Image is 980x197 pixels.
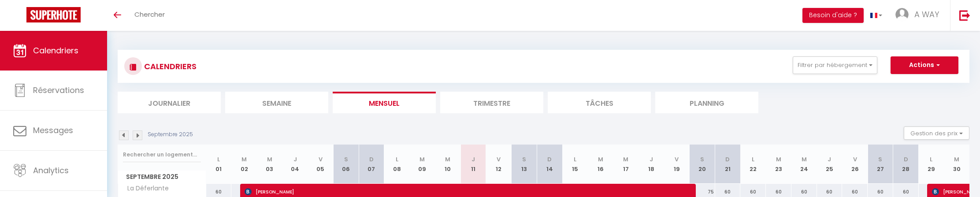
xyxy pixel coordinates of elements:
span: Calendriers [33,45,78,56]
abbr: D [369,155,374,164]
h3: CALENDRIERS [142,56,197,76]
li: Semaine [225,92,328,113]
span: A WAY [914,9,939,20]
span: La Déferlante [119,184,171,193]
li: Trimestre [440,92,543,113]
abbr: V [319,155,323,164]
button: Gestion des prix [904,126,969,140]
th: 27 [868,145,893,184]
th: 25 [817,145,843,184]
abbr: L [217,155,220,164]
abbr: L [752,155,754,164]
img: logout [959,10,970,21]
li: Planning [655,92,758,113]
abbr: S [700,155,704,164]
input: Rechercher un logement... [123,147,201,163]
th: 08 [384,145,410,184]
span: Chercher [134,10,165,19]
abbr: M [419,155,425,164]
abbr: M [776,155,781,164]
abbr: M [598,155,603,164]
li: Tâches [548,92,651,113]
abbr: M [445,155,450,164]
iframe: Chat [943,157,973,190]
li: Journalier [118,92,221,113]
abbr: V [853,155,857,164]
th: 18 [638,145,664,184]
abbr: L [930,155,932,164]
span: Messages [33,125,73,136]
button: Actions [891,56,958,74]
abbr: D [904,155,908,164]
th: 16 [588,145,613,184]
th: 09 [410,145,435,184]
abbr: M [954,155,959,164]
abbr: S [878,155,882,164]
span: Analytics [33,165,69,176]
abbr: J [293,155,297,164]
abbr: M [241,155,247,164]
abbr: J [650,155,653,164]
th: 17 [613,145,639,184]
button: Besoin d'aide ? [802,8,864,23]
th: 06 [333,145,359,184]
th: 12 [486,145,512,184]
th: 21 [715,145,741,184]
abbr: M [802,155,807,164]
th: 22 [740,145,766,184]
abbr: J [471,155,475,164]
th: 29 [919,145,944,184]
img: ... [895,8,909,21]
th: 14 [537,145,562,184]
th: 26 [842,145,868,184]
abbr: M [623,155,628,164]
span: Réservations [33,85,84,96]
abbr: J [828,155,831,164]
abbr: M [267,155,272,164]
th: 30 [944,145,969,184]
th: 07 [359,145,384,184]
th: 04 [282,145,308,184]
abbr: L [574,155,576,164]
button: Filtrer par hébergement [793,56,877,74]
abbr: S [344,155,348,164]
abbr: L [396,155,398,164]
p: Septembre 2025 [148,130,193,139]
th: 02 [231,145,257,184]
abbr: V [675,155,679,164]
th: 23 [766,145,791,184]
li: Mensuel [333,92,436,113]
abbr: V [497,155,501,164]
th: 15 [562,145,588,184]
th: 24 [791,145,817,184]
abbr: D [547,155,552,164]
abbr: D [725,155,730,164]
th: 01 [206,145,232,184]
th: 10 [435,145,460,184]
th: 03 [257,145,282,184]
th: 20 [690,145,715,184]
th: 11 [460,145,486,184]
th: 28 [893,145,919,184]
img: Super Booking [26,7,81,22]
abbr: S [522,155,526,164]
th: 19 [664,145,690,184]
th: 05 [308,145,334,184]
th: 13 [512,145,537,184]
span: Septembre 2025 [118,171,206,183]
